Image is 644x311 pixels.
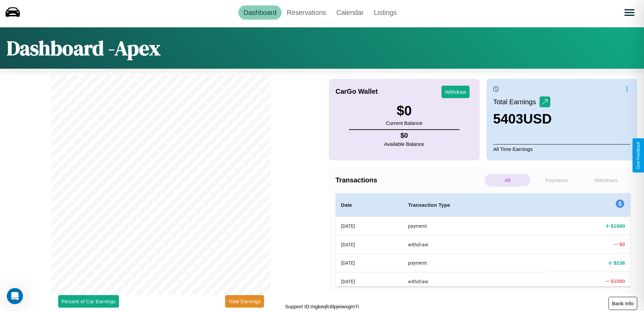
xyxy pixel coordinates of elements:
[341,201,397,209] h4: Date
[534,174,579,186] p: Payments
[386,103,422,118] h3: $ 0
[485,174,530,186] p: All
[285,302,359,311] p: Support ID: mgkeqfc6lpjeiwxgm7i
[384,132,424,139] h4: $ 0
[336,217,403,236] th: [DATE]
[493,96,540,108] p: Total Earnings
[442,86,470,98] button: Withdraw
[336,176,483,184] h4: Transactions
[238,5,282,20] a: Dashboard
[609,297,637,310] button: Bank Info
[386,118,422,128] p: Current Balance
[7,34,161,62] h1: Dashboard - Apex
[403,272,545,290] th: withdraw
[403,254,545,272] th: payment
[7,288,23,304] iframe: Intercom live chat
[403,235,545,253] th: withdraw
[336,88,378,95] h4: CarGo Wallet
[369,5,402,20] a: Listings
[493,111,552,127] h3: 5403 USD
[620,3,639,22] button: Open menu
[611,277,625,285] h4: $ 1080
[611,222,625,229] h4: $ 1080
[614,259,625,266] h4: $ 236
[619,241,625,248] h4: $ 0
[493,144,630,154] p: All Time Earnings
[408,201,540,209] h4: Transaction Type
[384,139,424,149] p: Available Balance
[58,295,119,308] button: Percent of Car Earnings
[336,254,403,272] th: [DATE]
[336,272,403,290] th: [DATE]
[336,235,403,253] th: [DATE]
[225,295,264,308] button: Total Earnings
[282,5,331,20] a: Reservations
[331,5,369,20] a: Calendar
[636,142,641,169] div: Give Feedback
[583,174,629,186] p: Withdraws
[403,217,545,236] th: payment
